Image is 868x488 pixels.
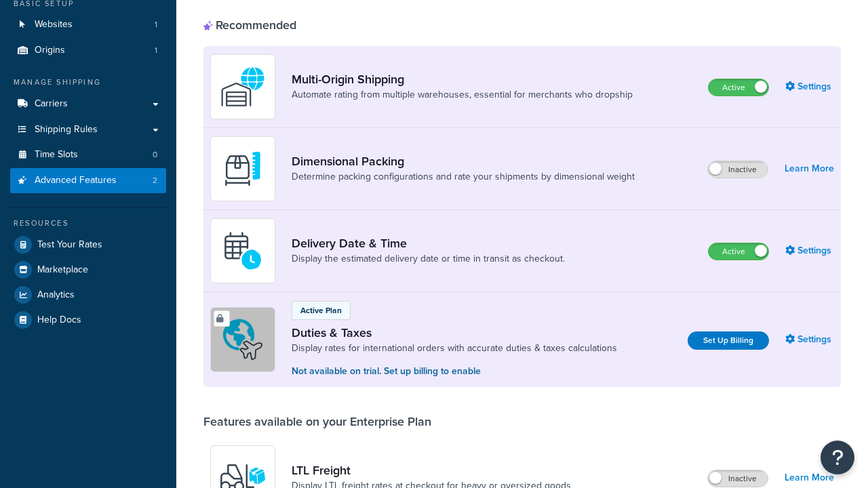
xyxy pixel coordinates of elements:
[10,258,166,282] a: Marketplace
[35,149,78,161] span: Time Slots
[37,314,81,326] span: Help Docs
[821,441,854,474] button: Open Resource Center
[292,364,617,379] p: Not available on trial. Set up billing to enable
[10,142,166,167] li: Time Slots
[35,98,68,110] span: Carriers
[10,12,166,37] a: Websites1
[35,124,98,136] span: Shipping Rules
[10,12,166,37] li: Websites
[203,18,296,33] div: Recommended
[10,308,166,332] a: Help Docs
[785,241,834,260] a: Settings
[708,161,768,178] label: Inactive
[10,77,166,88] div: Manage Shipping
[10,91,166,117] a: Carriers
[292,252,565,266] a: Display the estimated delivery date or time in transit as checkout.
[35,45,65,56] span: Origins
[37,289,75,301] span: Analytics
[785,77,834,96] a: Settings
[155,45,157,56] span: 1
[35,19,73,30] span: Websites
[219,145,267,192] img: DTVBYsAAAAAASUVORK5CYII=
[219,63,267,110] img: WatD5o0RtDAAAAAElFTkSuQmCC
[785,159,834,178] a: Learn More
[153,175,157,186] span: 2
[10,117,166,142] a: Shipping Rules
[300,304,342,317] p: Active Plan
[292,154,635,169] a: Dimensional Packing
[10,218,166,229] div: Resources
[35,175,117,186] span: Advanced Features
[10,38,166,63] li: Origins
[10,283,166,307] a: Analytics
[292,325,617,340] a: Duties & Taxes
[10,168,166,193] a: Advanced Features2
[785,468,834,487] a: Learn More
[292,342,617,355] a: Display rates for international orders with accurate duties & taxes calculations
[292,72,633,87] a: Multi-Origin Shipping
[708,470,768,487] label: Inactive
[10,38,166,63] a: Origins1
[292,463,571,478] a: LTL Freight
[688,331,769,350] a: Set Up Billing
[10,142,166,167] a: Time Slots0
[10,168,166,193] li: Advanced Features
[292,236,565,251] a: Delivery Date & Time
[785,330,834,349] a: Settings
[153,149,157,161] span: 0
[292,88,633,102] a: Automate rating from multiple warehouses, essential for merchants who dropship
[155,19,157,30] span: 1
[10,232,166,257] a: Test Your Rates
[709,243,768,260] label: Active
[203,414,431,429] div: Features available on your Enterprise Plan
[292,170,635,184] a: Determine packing configurations and rate your shipments by dimensional weight
[709,79,768,96] label: Active
[37,239,102,251] span: Test Your Rates
[37,264,88,276] span: Marketplace
[219,227,267,274] img: gfkeb5ejjkALwAAAABJRU5ErkJggg==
